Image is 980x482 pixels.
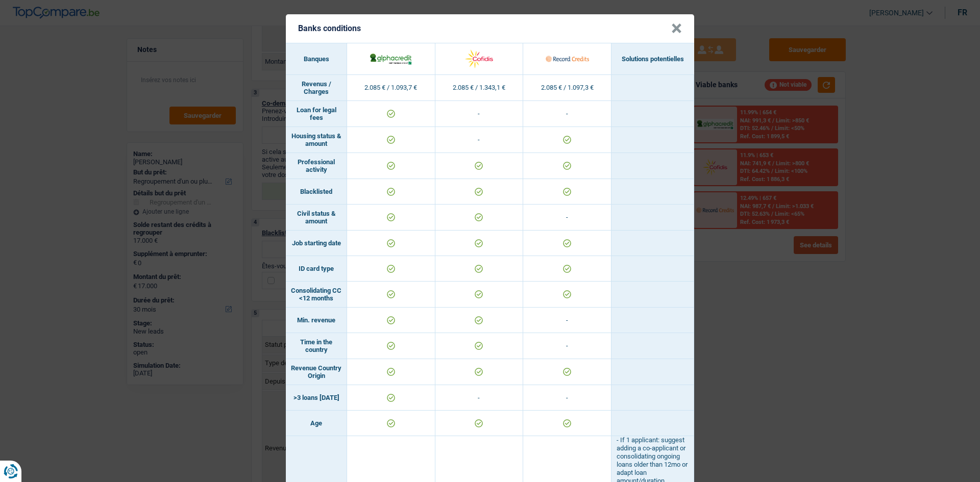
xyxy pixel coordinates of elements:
[286,256,347,282] td: ID card type
[523,308,611,333] td: -
[286,43,347,75] th: Banques
[286,333,347,359] td: Time in the country
[286,385,347,411] td: >3 loans [DATE]
[286,127,347,153] td: Housing status & amount
[546,48,589,70] img: Record Credits
[286,411,347,436] td: Age
[435,127,524,153] td: -
[286,101,347,127] td: Loan for legal fees
[347,75,435,101] td: 2.085 € / 1.093,7 €
[523,101,611,127] td: -
[611,43,694,75] th: Solutions potentielles
[286,282,347,308] td: Consolidating CC <12 months
[286,75,347,101] td: Revenus / Charges
[523,333,611,359] td: -
[286,153,347,179] td: Professional activity
[286,359,347,385] td: Revenue Country Origin
[286,308,347,333] td: Min. revenue
[286,179,347,205] td: Blacklisted
[435,75,524,101] td: 2.085 € / 1.343,1 €
[671,23,682,34] button: Close
[523,75,611,101] td: 2.085 € / 1.097,3 €
[457,48,501,70] img: Cofidis
[286,205,347,231] td: Civil status & amount
[286,231,347,256] td: Job starting date
[369,52,412,65] img: AlphaCredit
[523,205,611,231] td: -
[435,101,524,127] td: -
[298,23,361,33] h5: Banks conditions
[435,385,524,411] td: -
[523,385,611,411] td: -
